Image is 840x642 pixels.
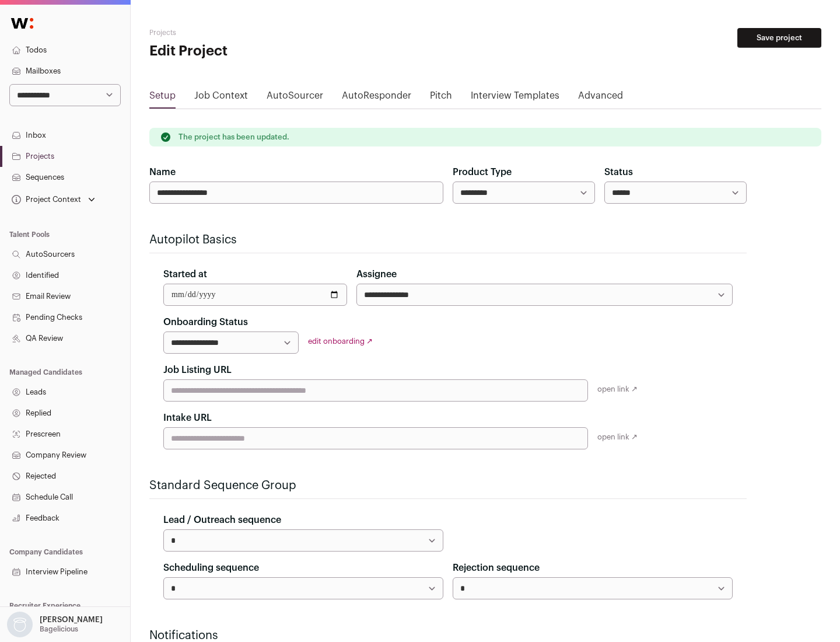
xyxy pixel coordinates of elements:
button: Open dropdown [5,612,105,637]
label: Status [604,165,633,179]
label: Product Type [453,165,512,179]
label: Intake URL [163,411,212,425]
a: AutoSourcer [267,89,323,107]
label: Onboarding Status [163,315,248,329]
div: Project Context [9,195,81,204]
label: Assignee [356,267,397,281]
a: edit onboarding ↗ [308,337,373,345]
a: Interview Templates [471,89,559,107]
label: Lead / Outreach sequence [163,513,281,527]
button: Save project [737,28,821,48]
a: Job Context [194,89,248,107]
a: Setup [149,89,176,107]
label: Name [149,165,176,179]
a: AutoResponder [342,89,411,107]
p: The project has been updated. [178,132,289,142]
h2: Standard Sequence Group [149,477,747,494]
label: Job Listing URL [163,363,232,377]
label: Rejection sequence [453,561,540,575]
p: Bagelicious [40,624,78,634]
button: Open dropdown [9,191,97,208]
h2: Autopilot Basics [149,232,747,248]
a: Advanced [578,89,623,107]
p: [PERSON_NAME] [40,615,103,624]
img: Wellfound [5,12,40,35]
h2: Projects [149,28,373,37]
label: Scheduling sequence [163,561,259,575]
label: Started at [163,267,207,281]
img: nopic.png [7,612,33,637]
h1: Edit Project [149,42,373,61]
a: Pitch [430,89,452,107]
